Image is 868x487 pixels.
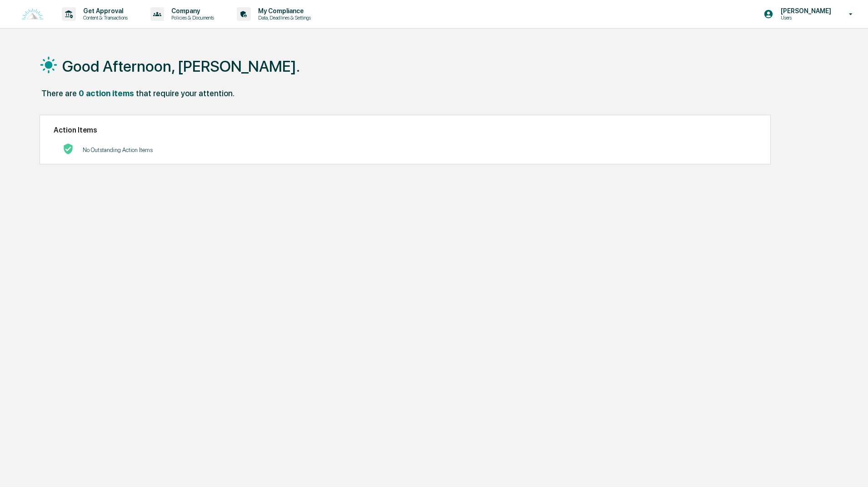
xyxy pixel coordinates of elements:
p: Data, Deadlines & Settings [251,15,315,21]
p: Get Approval [76,7,132,15]
img: logo [22,8,44,20]
img: No Actions logo [63,143,74,154]
p: No Outstanding Action Items [83,147,153,153]
p: Content & Transactions [76,15,132,21]
p: [PERSON_NAME] [773,7,836,15]
div: There are [41,89,77,98]
p: Policies & Documents [164,15,219,21]
p: My Compliance [251,7,315,15]
div: 0 action items [79,89,134,98]
p: Company [164,7,219,15]
p: Users [773,15,836,21]
div: that require your attention. [136,89,234,98]
h2: Action Items [54,126,757,134]
h1: Good Afternoon, [PERSON_NAME]. [62,57,300,75]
